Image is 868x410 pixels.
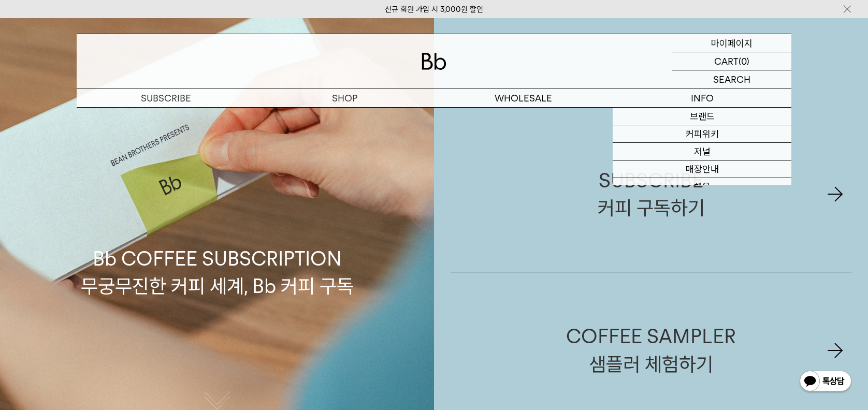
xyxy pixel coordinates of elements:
a: CART (0) [672,52,791,70]
p: SEARCH [713,70,750,89]
img: 로고 [422,53,446,70]
a: SUBSCRIBE커피 구독하기 [451,116,851,272]
a: SUBSCRIBE [77,89,255,107]
div: SUBSCRIBE 커피 구독하기 [598,167,705,222]
p: INFO [613,89,791,107]
a: 커피위키 [613,125,791,143]
div: COFFEE SAMPLER 샘플러 체험하기 [566,323,736,377]
a: 신규 회원 가입 시 3,000원 할인 [385,5,483,14]
a: 채용 [613,178,791,196]
a: 매장안내 [613,160,791,178]
img: 카카오톡 채널 1:1 채팅 버튼 [799,370,852,394]
a: 브랜드 [613,108,791,125]
p: CART [714,52,739,70]
p: Bb COFFEE SUBSCRIPTION 무궁무진한 커피 세계, Bb 커피 구독 [81,147,354,300]
p: 마이페이지 [711,34,753,52]
a: 저널 [613,143,791,160]
a: 마이페이지 [672,34,791,52]
p: WHOLESALE [434,89,613,107]
p: (0) [739,52,749,70]
a: SHOP [255,89,434,107]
